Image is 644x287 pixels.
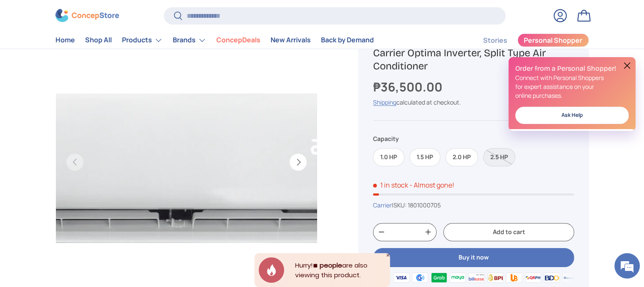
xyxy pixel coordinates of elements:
a: Back by Demand [321,32,374,49]
strong: ₱36,500.00 [373,78,445,95]
span: 1801000705 [408,201,441,209]
img: qrph [523,271,542,284]
a: Home [55,32,75,49]
span: SKU: [393,201,406,209]
img: billease [467,271,486,284]
a: Shop All [85,32,112,49]
img: grabpay [429,271,448,284]
img: bdo [542,271,561,284]
span: Personal Shopper [524,37,582,44]
a: Ask Help [515,107,629,124]
button: Add to cart [443,223,574,241]
img: ConcepStore [55,9,119,22]
a: Shipping [373,98,396,106]
nav: Secondary [463,32,589,49]
img: gcash [411,271,429,284]
img: ubp [505,271,523,284]
summary: Products [117,32,168,49]
a: ConcepDeals [216,32,260,49]
img: visa [392,271,411,284]
legend: Capacity [373,134,399,143]
img: bpi [486,271,505,284]
p: Connect with Personal Shoppers for expert assistance on your online purchases. [515,73,629,100]
p: - Almost gone! [409,180,454,190]
h2: Order from a Personal Shopper! [515,64,629,73]
img: metrobank [561,271,580,284]
label: Sold out [483,148,515,166]
span: | [392,201,441,209]
a: Personal Shopper [517,33,589,47]
a: New Arrivals [271,32,311,49]
summary: Brands [168,32,211,49]
a: Stories [483,32,507,49]
nav: Primary [55,32,374,49]
button: Buy it now [373,248,574,267]
a: Carrier [373,201,392,209]
img: maya [448,271,467,284]
span: 1 in stock [373,180,408,190]
div: Close [386,253,390,257]
h1: Carrier Optima Inverter, Split Type Air Conditioner [373,47,574,73]
div: calculated at checkout. [373,98,574,107]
